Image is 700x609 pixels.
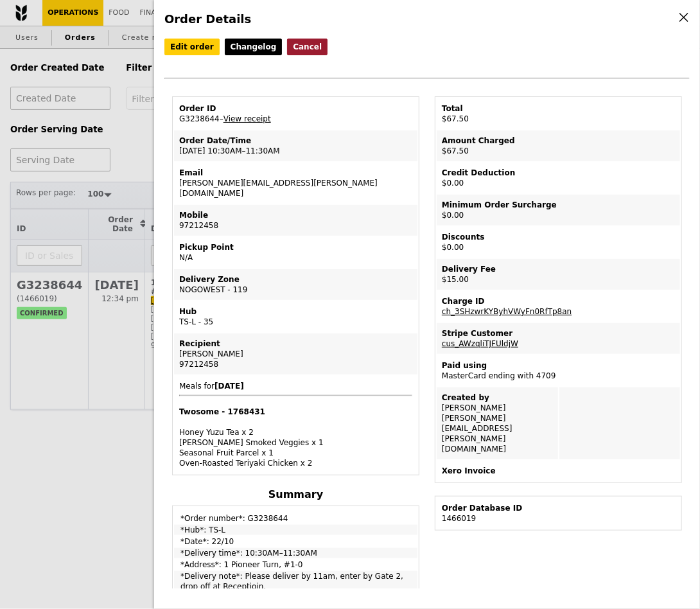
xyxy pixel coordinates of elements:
[174,548,417,558] td: *Delivery time*: 10:30AM–11:30AM
[437,195,680,225] td: $0.00
[442,168,675,178] div: Credit Deduction
[437,498,680,529] td: 1466019
[179,339,412,349] div: Recipient
[174,98,417,129] td: G3238644
[437,259,680,290] td: $15.00
[179,136,412,146] div: Order Date/Time
[442,503,675,513] div: Order Database ID
[179,274,412,285] div: Delivery Zone
[174,571,417,592] td: *Delivery note*: Please deliver by 11am, enter by Gate 2, drop off at Receptioin.
[437,387,558,459] td: [PERSON_NAME] [PERSON_NAME][EMAIL_ADDRESS][PERSON_NAME][DOMAIN_NAME]
[174,163,417,204] td: [PERSON_NAME][EMAIL_ADDRESS][PERSON_NAME][DOMAIN_NAME]
[442,200,675,210] div: Minimum Order Surcharge
[442,466,675,476] div: Xero Invoice
[174,560,417,570] td: *Address*: 1 Pioneer Turn, #1-0
[442,264,675,274] div: Delivery Fee
[442,393,553,403] div: Created by
[223,114,271,123] a: View receipt
[174,130,417,161] td: [DATE] 10:30AM–11:30AM
[174,269,417,300] td: NOGOWEST - 119
[442,328,675,339] div: Stripe Customer
[174,205,417,236] td: 97212458
[179,359,412,369] div: 97212458
[174,301,417,332] td: TS-L - 35
[220,114,223,123] span: –
[179,168,412,178] div: Email
[179,349,412,359] div: [PERSON_NAME]
[174,536,417,547] td: *Date*: 22/10
[179,242,412,252] div: Pickup Point
[437,130,680,161] td: $67.50
[442,136,675,146] div: Amount Charged
[179,210,412,220] div: Mobile
[437,227,680,258] td: $0.00
[214,382,244,391] b: [DATE]
[442,103,675,114] div: Total
[164,12,251,26] span: Order Details
[179,382,412,468] span: Meals for
[225,39,283,55] a: Changelog
[179,103,412,114] div: Order ID
[172,488,419,500] h4: Summary
[442,339,518,348] a: cus_AWzqliTJFUldjW
[287,39,328,55] button: Cancel
[437,163,680,193] td: $0.00
[442,296,675,306] div: Charge ID
[179,407,412,468] div: Honey Yuzu Tea x 2 [PERSON_NAME] Smoked Veggies x 1 Seasonal Fruit Parcel x 1 Oven‑Roasted Teriya...
[179,306,412,317] div: Hub
[442,360,675,371] div: Paid using
[164,39,220,55] a: Edit order
[442,307,572,316] a: ch_3SHzwrKYByhVWyFn0RfTp8an
[437,355,680,386] td: MasterCard ending with 4709
[179,407,412,417] h4: Twosome - 1768431
[437,98,680,129] td: $67.50
[442,232,675,242] div: Discounts
[174,507,417,524] td: *Order number*: G3238644
[174,525,417,535] td: *Hub*: TS-L
[174,237,417,268] td: N/A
